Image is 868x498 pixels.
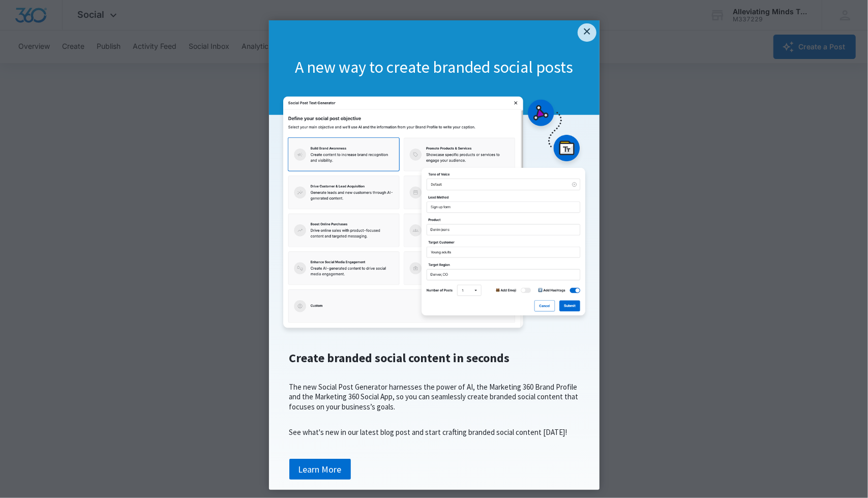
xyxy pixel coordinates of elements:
[289,382,579,412] span: The new Social Post Generator harnesses the power of AI, the Marketing 360 Brand Profile and the ...
[289,459,351,480] a: Learn More
[289,350,510,366] span: Create branded social content in seconds
[269,57,600,78] h1: A new way to create branded social posts
[289,427,567,437] span: See what's new in our latest blog post and start crafting branded social content [DATE]!
[578,23,596,42] a: Close modal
